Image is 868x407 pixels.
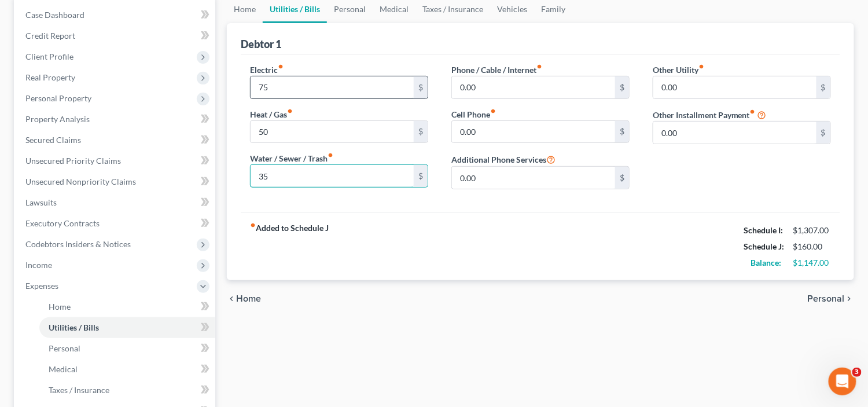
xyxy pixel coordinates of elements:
[16,171,215,192] a: Unsecured Nonpriority Claims
[744,225,784,235] strong: Schedule I:
[250,222,256,228] i: fiber_manual_record
[16,151,215,171] a: Unsecured Priority Claims
[653,122,816,144] input: --
[39,380,215,401] a: Taxes / Insurance
[16,109,215,130] a: Property Analysis
[16,213,215,234] a: Executory Contracts
[25,93,91,103] span: Personal Property
[49,364,78,374] span: Medical
[39,296,215,317] a: Home
[653,64,704,76] label: Other Utility
[25,260,52,270] span: Income
[250,222,329,271] strong: Added to Schedule J
[251,121,414,143] input: --
[328,152,333,158] i: fiber_manual_record
[451,64,542,76] label: Phone / Cable / Internet
[39,338,215,359] a: Personal
[49,343,80,353] span: Personal
[653,76,816,98] input: --
[25,281,58,291] span: Expenses
[227,294,236,303] i: chevron_left
[16,25,215,46] a: Credit Report
[250,108,293,120] label: Heat / Gas
[251,165,414,187] input: --
[452,76,615,98] input: --
[793,225,831,236] div: $1,307.00
[414,76,428,98] div: $
[653,109,756,121] label: Other Installment Payment
[241,37,281,51] div: Debtor 1
[852,368,862,377] span: 3
[793,257,831,269] div: $1,147.00
[808,294,854,303] button: Personal chevron_right
[751,258,782,267] strong: Balance:
[49,322,99,332] span: Utilities / Bills
[16,192,215,213] a: Lawsuits
[250,152,333,164] label: Water / Sewer / Trash
[536,64,542,69] i: fiber_manual_record
[25,52,73,61] span: Client Profile
[25,239,131,249] span: Codebtors Insiders & Notices
[793,241,831,252] div: $160.00
[287,108,293,114] i: fiber_manual_record
[16,130,215,151] a: Secured Claims
[615,76,629,98] div: $
[816,76,830,98] div: $
[39,359,215,380] a: Medical
[25,72,75,82] span: Real Property
[808,294,845,303] span: Personal
[750,109,756,115] i: fiber_manual_record
[25,177,136,186] span: Unsecured Nonpriority Claims
[744,241,785,251] strong: Schedule J:
[698,64,704,69] i: fiber_manual_record
[49,302,71,311] span: Home
[227,294,261,303] button: chevron_left Home
[278,64,284,69] i: fiber_manual_record
[25,10,84,20] span: Case Dashboard
[16,5,215,25] a: Case Dashboard
[845,294,854,303] i: chevron_right
[615,167,629,189] div: $
[452,167,615,189] input: --
[25,156,121,166] span: Unsecured Priority Claims
[414,121,428,143] div: $
[829,368,856,395] iframe: Intercom live chat
[236,294,261,303] span: Home
[451,108,496,120] label: Cell Phone
[49,385,109,395] span: Taxes / Insurance
[25,218,100,228] span: Executory Contracts
[39,317,215,338] a: Utilities / Bills
[250,64,284,76] label: Electric
[25,135,81,145] span: Secured Claims
[615,121,629,143] div: $
[451,152,556,166] label: Additional Phone Services
[25,31,75,41] span: Credit Report
[816,122,830,144] div: $
[25,197,57,207] span: Lawsuits
[452,121,615,143] input: --
[25,114,90,124] span: Property Analysis
[251,76,414,98] input: --
[490,108,496,114] i: fiber_manual_record
[414,165,428,187] div: $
